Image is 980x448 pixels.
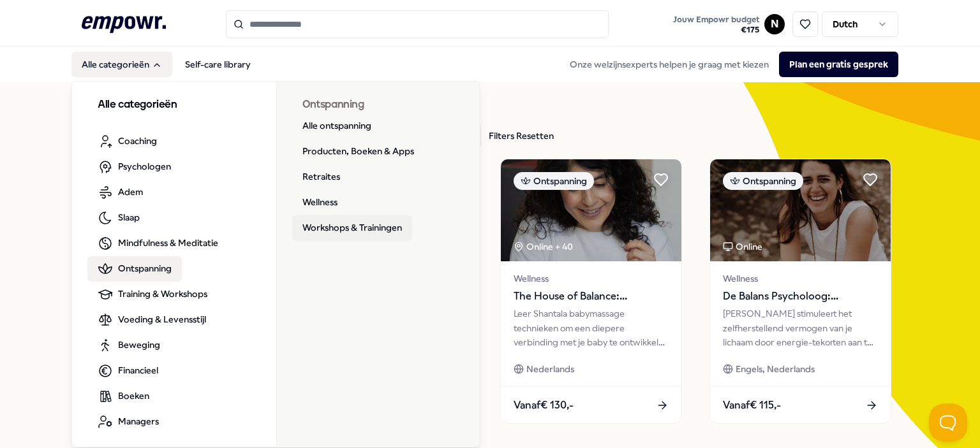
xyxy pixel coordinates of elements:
[87,256,182,282] a: Ontspanning
[723,172,803,190] div: Ontspanning
[514,240,573,254] div: Online + 40
[514,307,669,349] div: Leer Shantala babymassage technieken om een diepere verbinding met je baby te ontwikkelen en hun ...
[302,97,455,113] h3: Ontspanning
[501,159,681,261] img: package image
[723,240,762,254] div: Online
[489,129,554,143] div: Filters Resetten
[118,414,159,428] span: Managers
[673,15,759,25] span: Jouw Empowr budget
[514,288,669,305] span: The House of Balance: Babymassage aan huis
[723,271,878,285] span: Wellness
[779,52,898,77] button: Plan een gratis gesprek
[292,139,424,164] a: Producten, Boeken & Apps
[292,164,350,190] a: Retraites
[723,288,878,305] span: De Balans Psycholoog: [PERSON_NAME]
[526,362,574,376] span: Nederlands
[500,159,682,424] a: package imageOntspanningOnline + 40WellnessThe House of Balance: Babymassage aan huisLeer Shantal...
[560,52,898,77] div: Onze welzijnsexperts helpen je graag met kiezen
[87,180,153,205] a: Adem
[514,271,669,285] span: Wellness
[118,338,160,352] span: Beweging
[710,159,891,261] img: package image
[226,10,609,38] input: Search for products, categories or subcategories
[118,185,143,199] span: Adem
[87,282,218,307] a: Training & Workshops
[87,154,181,180] a: Psychologen
[736,362,815,376] span: Engels, Nederlands
[764,14,785,34] button: N
[87,231,228,256] a: Mindfulness & Meditatie
[118,261,172,275] span: Ontspanning
[87,333,170,358] a: Beweging
[118,210,140,224] span: Slaap
[118,236,218,250] span: Mindfulness & Meditatie
[514,397,574,414] span: Vanaf € 130,-
[87,307,216,333] a: Voeding & Levensstijl
[709,159,891,424] a: package imageOntspanningOnlineWellnessDe Balans Psycholoog: [PERSON_NAME][PERSON_NAME] stimuleert...
[71,52,172,77] button: Alle categorieën
[118,159,171,173] span: Psychologen
[514,172,594,190] div: Ontspanning
[723,307,878,349] div: [PERSON_NAME] stimuleert het zelfherstellend vermogen van je lichaam door energie-tekorten aan te...
[87,384,160,409] a: Boeken
[118,134,157,148] span: Coaching
[723,397,781,414] span: Vanaf € 115,-
[118,363,158,377] span: Financieel
[118,389,149,403] span: Boeken
[87,358,168,384] a: Financieel
[87,129,167,154] a: Coaching
[929,403,967,442] iframe: Help Scout Beacon - Open
[98,97,251,113] h3: Alle categorieën
[292,190,348,215] a: Wellness
[87,409,169,435] a: Managers
[87,205,150,231] a: Slaap
[71,52,261,77] nav: Main
[292,215,412,241] a: Workshops & Trainingen
[671,12,762,38] button: Jouw Empowr budget€175
[175,52,261,77] a: Self-care library
[292,113,382,139] a: Alle ontspanning
[668,11,764,38] a: Jouw Empowr budget€175
[673,25,759,35] span: € 175
[118,312,206,326] span: Voeding & Levensstijl
[72,82,480,448] div: Alle categorieën
[118,287,207,301] span: Training & Workshops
